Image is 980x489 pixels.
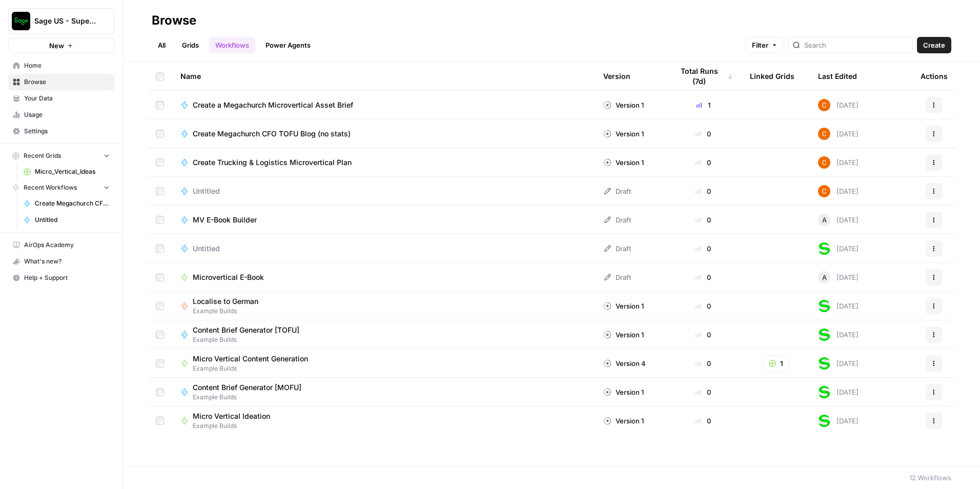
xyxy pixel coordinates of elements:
div: [DATE] [818,300,859,312]
span: Create Trucking & Logistics Microvertical Plan [193,157,352,168]
div: Draft [603,186,631,196]
div: Draft [603,215,631,225]
img: 2tjdtbkr969jgkftgy30i99suxv9 [818,415,830,427]
span: Untitled [35,215,110,225]
a: Content Brief Generator [MOFU]Example Builds [180,382,587,402]
span: AirOps Academy [24,240,110,250]
a: Create Megachurch CFO TOFU Blog (no stats) [180,129,587,139]
a: Micro Vertical Content GenerationExample Builds [180,354,587,373]
button: New [8,38,114,53]
div: 1 [673,100,733,110]
div: [DATE] [818,329,859,341]
span: MV E-Book Builder [193,215,257,225]
div: [DATE] [818,242,859,255]
div: [DATE] [818,357,859,370]
span: Sage US - Super Marketer [34,16,96,26]
div: Total Runs (7d) [673,62,733,90]
a: Home [8,57,114,74]
span: Example Builds [193,421,278,431]
div: [DATE] [818,99,859,111]
span: Microvertical E-Book [193,272,264,282]
a: MV E-Book Builder [180,215,587,225]
button: Create [917,37,951,53]
button: Workspace: Sage US - Super Marketer [8,8,114,34]
a: Settings [8,123,114,139]
div: [DATE] [818,214,859,226]
div: What's new? [9,254,114,269]
div: [DATE] [818,271,859,283]
div: Version 1 [603,157,644,168]
div: Version 1 [603,387,644,397]
a: Workflows [209,37,255,53]
span: Micro Vertical Content Generation [193,354,308,364]
span: Example Builds [193,393,310,402]
img: 2tjdtbkr969jgkftgy30i99suxv9 [818,329,830,341]
a: Micro_Vertical_Ideas [19,164,114,180]
div: Linked Grids [750,62,794,90]
div: 0 [673,186,733,196]
span: Micro_Vertical_Ideas [35,167,110,176]
span: A [822,215,827,225]
div: [DATE] [818,415,859,427]
button: Recent Grids [8,148,114,164]
div: [DATE] [818,386,859,398]
div: 0 [673,129,733,139]
img: gg8xv5t4cmed2xsgt3wxby1drn94 [818,185,830,197]
span: Home [24,61,110,70]
div: Version 1 [603,100,644,110]
div: 0 [673,330,733,340]
span: Localise to German [193,296,258,307]
span: Usage [24,110,110,119]
span: Create Megachurch CFO TOFU Blog (no stats) [193,129,351,139]
a: Usage [8,107,114,123]
img: 2tjdtbkr969jgkftgy30i99suxv9 [818,242,830,255]
div: Version 1 [603,416,644,426]
div: 0 [673,272,733,282]
button: What's new? [8,253,114,270]
span: Content Brief Generator [MOFU] [193,382,301,393]
a: Power Agents [259,37,317,53]
div: Draft [603,243,631,254]
img: gg8xv5t4cmed2xsgt3wxby1drn94 [818,156,830,169]
a: Untitled [180,243,587,254]
span: Browse [24,77,110,87]
span: Help + Support [24,273,110,282]
span: Micro Vertical Ideation [193,411,270,421]
span: Untitled [193,186,220,196]
a: Localise to GermanExample Builds [180,296,587,316]
div: 0 [673,301,733,311]
span: Create a Megachurch Microvertical Asset Brief [193,100,353,110]
a: Grids [176,37,205,53]
div: Name [180,62,587,90]
div: Version 4 [603,358,646,369]
div: [DATE] [818,156,859,169]
img: Sage US - Super Marketer Logo [12,12,30,30]
span: Example Builds [193,364,316,373]
a: Create Trucking & Logistics Microvertical Plan [180,157,587,168]
div: [DATE] [818,185,859,197]
span: Example Builds [193,307,267,316]
span: Create [923,40,945,50]
div: 0 [673,387,733,397]
div: [DATE] [818,128,859,140]
span: Recent Grids [24,151,61,160]
div: Last Edited [818,62,857,90]
a: Untitled [19,212,114,228]
div: Version 1 [603,129,644,139]
button: Recent Workflows [8,180,114,195]
div: 0 [673,358,733,369]
button: Filter [745,37,784,53]
div: 0 [673,157,733,168]
span: Filter [752,40,768,50]
span: Recent Workflows [24,183,77,192]
span: Create Megachurch CFO TOFU Blog (no stats) [35,199,110,208]
div: 12 Workflows [909,473,951,483]
img: gg8xv5t4cmed2xsgt3wxby1drn94 [818,99,830,111]
a: Untitled [180,186,587,196]
span: A [822,272,827,282]
img: 2tjdtbkr969jgkftgy30i99suxv9 [818,300,830,312]
span: Content Brief Generator [TOFU] [193,325,299,335]
img: 2tjdtbkr969jgkftgy30i99suxv9 [818,357,830,370]
span: Example Builds [193,335,308,344]
span: Settings [24,127,110,136]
